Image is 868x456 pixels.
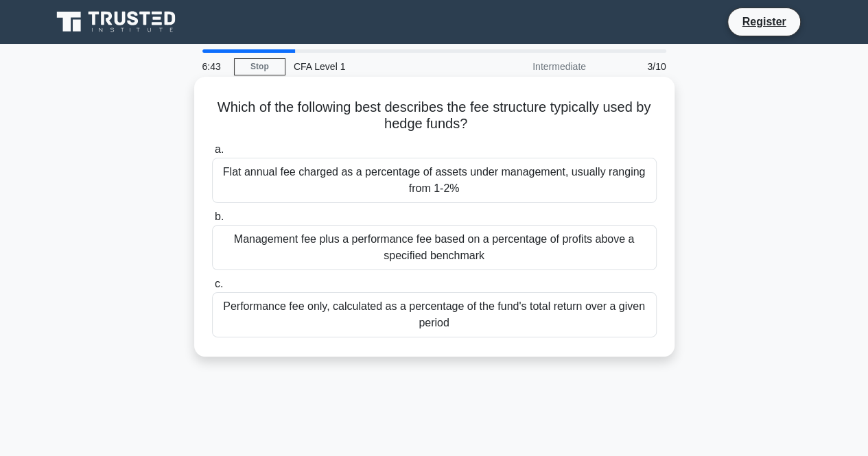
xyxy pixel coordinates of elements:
[734,13,794,30] a: Register
[234,58,285,75] a: Stop
[212,225,657,270] div: Management fee plus a performance fee based on a percentage of profits above a specified benchmark
[215,211,224,222] span: b.
[212,292,657,337] div: Performance fee only, calculated as a percentage of the fund's total return over a given period
[215,278,223,289] span: c.
[474,53,594,80] div: Intermediate
[285,53,474,80] div: CFA Level 1
[215,143,224,155] span: a.
[212,158,657,203] div: Flat annual fee charged as a percentage of assets under management, usually ranging from 1-2%
[211,99,658,133] h5: Which of the following best describes the fee structure typically used by hedge funds?
[194,53,234,80] div: 6:43
[594,53,675,80] div: 3/10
